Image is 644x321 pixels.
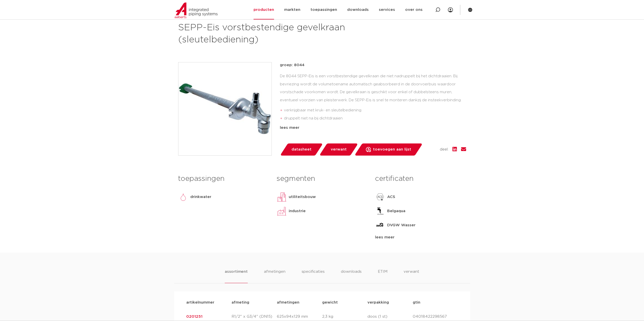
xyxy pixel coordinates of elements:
p: R1/2" x G3/4" (DN15) [232,314,277,320]
p: Belgaqua [387,208,405,214]
p: artikelnummer [186,300,232,306]
li: assortiment [225,269,248,283]
img: Product Image for SEPP-Eis vorstbestendige gevelkraan (sleutelbediening) [178,62,272,155]
p: DVGW Wasser [387,222,416,228]
p: afmeting [232,300,277,306]
p: verpakking [367,300,413,306]
p: afmetingen [277,300,322,306]
span: datasheet [292,145,311,154]
span: toevoegen aan lijst [373,145,411,154]
img: DVGW Wasser [375,220,385,230]
img: industrie [277,206,287,216]
p: utiliteitsbouw [289,194,316,200]
li: ETIM [378,269,387,283]
a: 0201251 [186,315,202,318]
h3: segmenten [277,174,367,184]
p: 04018422298567 [413,314,458,320]
li: specificaties [302,269,325,283]
h3: certificaten [375,174,466,184]
p: gtin [413,300,458,306]
img: drinkwater [178,192,188,202]
a: datasheet [280,143,323,156]
div: De 8044 SEPP-Eis is een vorstbestendige gevelkraan die niet nadruppelt bij het dichtdraaien. Bij ... [280,72,466,123]
a: verwant [319,143,358,156]
div: my IPS [448,4,453,15]
p: gewicht [322,300,367,306]
p: industrie [289,208,306,214]
p: doos (1 st) [367,314,413,320]
div: lees meer [280,125,466,131]
span: deel: [440,146,448,153]
h3: toepassingen [178,174,269,184]
li: afmetingen [264,269,285,283]
h1: SEPP-Eis vorstbestendige gevelkraan (sleutelbediening) [178,22,368,46]
p: drinkwater [190,194,211,200]
span: verwant [331,145,347,154]
li: verwant [404,269,419,283]
li: eenvoudige en snelle montage dankzij insteekverbinding [284,122,466,131]
p: groep: 8044 [280,62,466,68]
img: ACS [375,192,385,202]
li: downloads [341,269,362,283]
img: utiliteitsbouw [277,192,287,202]
p: 2,3 kg [322,314,367,320]
p: ACS [387,194,395,200]
li: verkrijgbaar met kruk- en sleutelbediening. [284,106,466,114]
p: 625x94x129 mm [277,314,322,320]
li: druppelt niet na bij dichtdraaien [284,114,466,122]
div: lees meer [375,234,466,240]
img: Belgaqua [375,206,385,216]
